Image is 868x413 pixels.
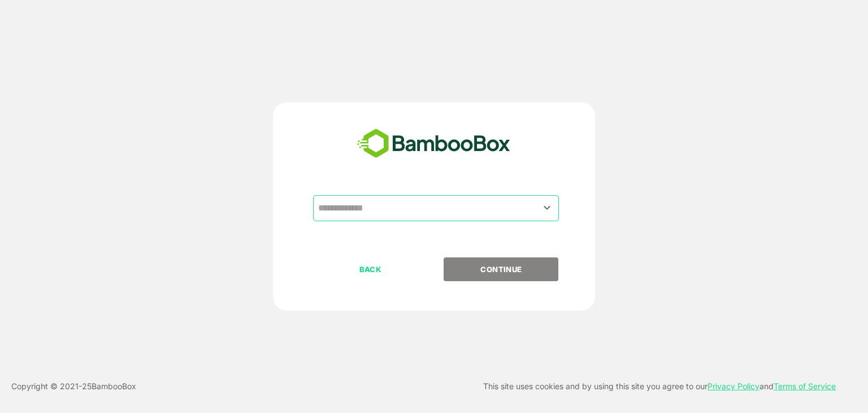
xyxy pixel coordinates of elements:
button: BACK [313,257,428,281]
p: BACK [314,263,427,276]
p: This site uses cookies and by using this site you agree to our and [483,380,836,393]
img: bamboobox [351,125,517,162]
button: CONTINUE [444,257,558,281]
button: Open [540,200,555,216]
a: Privacy Policy [708,381,759,391]
p: CONTINUE [445,263,558,276]
p: Copyright © 2021- 25 BambooBox [11,380,136,393]
a: Terms of Service [774,381,836,391]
